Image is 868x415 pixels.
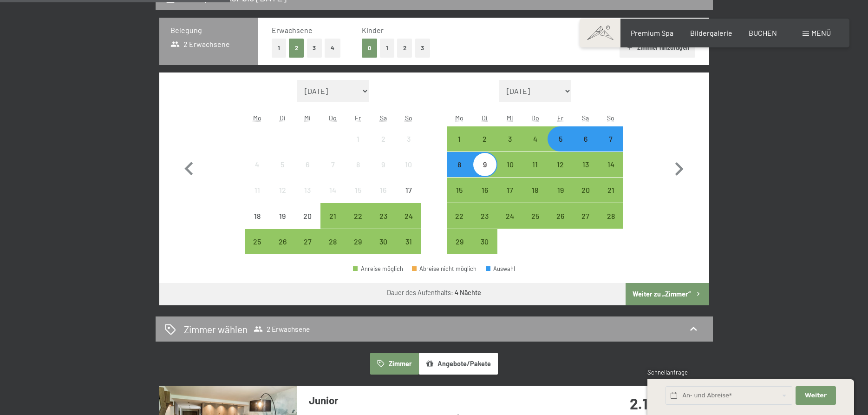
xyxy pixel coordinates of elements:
div: 5 [548,135,572,158]
abbr: Mittwoch [304,114,311,122]
div: Anreise möglich [472,178,497,203]
div: Sun Aug 10 2025 [396,152,421,177]
a: Premium Spa [631,28,673,37]
div: 21 [599,186,622,210]
div: Anreise nicht möglich [346,178,371,203]
div: Wed Aug 06 2025 [295,152,320,177]
div: 24 [397,212,420,236]
div: Anreise nicht möglich [396,178,421,203]
button: 0 [362,39,377,58]
div: Anreise nicht möglich [396,152,421,177]
div: 10 [498,161,522,184]
div: Mon Aug 04 2025 [245,152,270,177]
div: Anreise nicht möglich [346,152,371,177]
div: Mon Sep 01 2025 [447,126,472,152]
div: Anreise möglich [447,178,472,203]
abbr: Montag [455,114,463,122]
button: 2 [397,39,412,58]
div: Anreise nicht möglich [371,152,396,177]
div: 30 [473,238,496,261]
div: Anreise möglich [497,152,522,177]
div: 22 [346,212,370,236]
div: Anreise möglich [447,203,472,228]
div: Tue Sep 02 2025 [472,126,497,152]
div: 15 [448,186,471,210]
div: 9 [473,161,496,184]
div: Abreise nicht möglich [412,266,477,272]
div: Anreise nicht möglich [270,152,295,177]
abbr: Sonntag [607,114,614,122]
div: Anreise möglich [346,229,371,254]
div: Auswahl [486,266,516,272]
div: Anreise möglich [396,203,421,228]
div: Anreise möglich [598,178,623,203]
span: BUCHEN [749,28,777,37]
div: Anreise möglich [598,203,623,228]
h2: Zimmer wählen [184,323,248,336]
button: 1 [380,39,394,58]
div: Anreise nicht möglich [396,126,421,152]
div: Fri Aug 08 2025 [346,152,371,177]
div: Wed Sep 03 2025 [497,126,522,152]
div: 14 [599,161,622,184]
div: Anreise nicht möglich [320,178,346,203]
div: Sun Sep 07 2025 [598,126,623,152]
button: 1 [272,39,286,58]
div: 15 [346,186,370,210]
button: Zimmer hinzufügen [620,37,695,58]
abbr: Donnerstag [329,114,337,122]
div: Anreise möglich [573,152,598,177]
div: Anreise nicht möglich [295,203,320,228]
button: Zimmer [370,353,418,374]
div: Sun Aug 24 2025 [396,203,421,228]
span: Weiter [805,391,827,400]
button: Nächster Monat [666,80,692,255]
div: Thu Sep 04 2025 [522,126,548,152]
div: Anreise möglich [472,229,497,254]
abbr: Dienstag [280,114,286,122]
abbr: Mittwoch [507,114,513,122]
div: 1 [346,135,370,158]
button: 4 [325,39,340,58]
div: 11 [246,186,269,210]
div: Fri Sep 26 2025 [548,203,573,228]
div: 28 [599,212,622,236]
div: Anreise nicht möglich [245,178,270,203]
div: 12 [548,161,572,184]
div: Anreise möglich [548,152,573,177]
div: Anreise möglich [295,229,320,254]
div: Anreise möglich [396,229,421,254]
div: 4 [523,135,547,158]
div: 31 [397,238,420,261]
div: Fri Sep 12 2025 [548,152,573,177]
div: Wed Sep 24 2025 [497,203,522,228]
div: 5 [271,161,294,184]
div: 25 [523,212,547,236]
div: Sat Aug 02 2025 [371,126,396,152]
div: Anreise nicht möglich [346,126,371,152]
div: Anreise möglich [447,152,472,177]
button: Weiter zu „Zimmer“ [626,283,709,305]
div: Tue Aug 12 2025 [270,178,295,203]
abbr: Sonntag [405,114,412,122]
div: Dauer des Aufenthalts: [387,288,481,297]
b: 4 Nächte [455,289,481,296]
div: Anreise möglich [346,203,371,228]
div: Sun Aug 31 2025 [396,229,421,254]
div: 24 [498,212,522,236]
div: Thu Aug 07 2025 [320,152,346,177]
button: 2 [289,39,304,58]
div: Anreise möglich [522,152,548,177]
div: Thu Aug 28 2025 [320,229,346,254]
div: Anreise möglich [320,203,346,228]
abbr: Donnerstag [531,114,539,122]
div: 21 [321,212,345,236]
div: Mon Sep 29 2025 [447,229,472,254]
span: Bildergalerie [690,28,732,37]
div: 20 [296,212,319,236]
div: 16 [372,186,395,210]
div: 13 [574,161,597,184]
div: Sun Sep 14 2025 [598,152,623,177]
div: Sat Aug 30 2025 [371,229,396,254]
div: Anreise möglich [598,126,623,152]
